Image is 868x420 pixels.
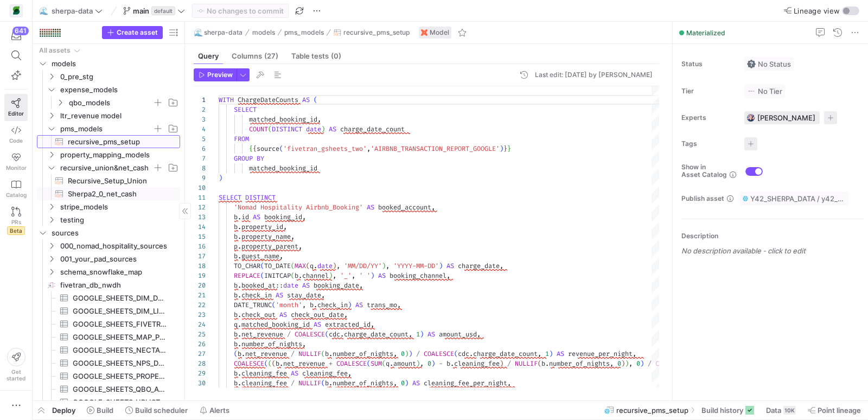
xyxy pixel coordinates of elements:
button: maindefault [120,4,188,18]
span: [PERSON_NAME] [757,113,815,122]
div: Press SPACE to select this row. [37,174,180,187]
span: AS [367,203,374,212]
span: booking_date [314,281,359,290]
span: (0) [331,53,341,60]
span: , [302,213,306,221]
span: No Status [747,60,791,68]
span: AS [329,125,336,133]
span: q [234,320,238,329]
a: PRsBeta [4,202,28,239]
span: . [238,310,241,319]
span: expense_models [60,84,178,96]
div: Press SPACE to select this row. [37,161,180,174]
div: 1 [194,95,206,105]
span: Show in Asset Catalog [681,163,727,179]
span: Y42_SHERPA_DATA / y42_sherpa_data_main / RECURSIVE_PMS_SETUP [750,194,846,203]
a: Editor [4,94,28,121]
button: Build [82,401,118,419]
span: . [238,232,241,241]
span: FROM [234,135,249,143]
span: , [283,222,287,231]
span: ) [321,125,325,133]
span: Catalog [6,192,27,198]
a: fivetran_db_nwdh​​​​​​​​ [37,278,180,291]
div: Last edit: [DATE] by [PERSON_NAME] [535,71,653,79]
span: b [234,330,238,339]
span: check_out_date [291,310,344,319]
span: 'AIRBNB_TRANSACTION_REPORT_GOOGLE' [371,144,500,153]
button: 641 [4,26,28,46]
span: Status [681,60,736,68]
span: COALESCE [295,330,325,339]
span: ) [219,174,222,182]
span: property_mapping_models [60,149,178,161]
div: Press SPACE to select this row. [37,148,180,161]
div: 11 [194,193,206,202]
a: GOOGLE_SHEETS_DIM_LISTING_MAP​​​​​​​​​ [37,304,180,317]
span: AS [279,310,287,319]
span: GOOGLE_SHEETS_PROPERTY_DATA​​​​​​​​​ [73,370,168,383]
span: charge_date_count [340,125,405,133]
span: Lineage view [794,7,840,15]
div: Press SPACE to select this row. [37,44,180,57]
span: . [238,252,241,260]
span: ) [500,144,503,153]
button: models [250,26,278,39]
span: sherpa-data [52,7,93,15]
span: ) [333,262,336,270]
span: property_name [241,232,291,241]
span: AS [276,291,283,300]
span: . [238,222,241,231]
span: schema_snowflake_map [60,266,178,278]
span: . [238,320,241,329]
span: booking_channel [390,271,446,280]
span: ) [371,271,374,280]
span: , [352,271,355,280]
span: b [234,281,238,290]
span: property_id [241,222,283,231]
div: 13 [194,212,206,222]
span: ( [272,301,276,309]
span: AS [446,262,454,270]
a: recursive_pms_setup​​​​​​​​​​ [37,135,180,148]
span: 'month' [276,301,302,309]
span: stripe_models [60,201,178,213]
span: b [234,232,238,241]
span: models [252,29,275,36]
button: Point lineage [803,401,866,419]
span: } [507,144,511,153]
span: b [295,271,298,280]
button: Build scheduler [120,401,193,419]
span: extracted_id [325,320,371,329]
span: Query [198,53,219,60]
span: 🌊 [40,7,47,15]
span: sources [52,227,178,239]
span: GOOGLE_SHEETS_MAP_PROPERTY_MAPPING​​​​​​​​​ [73,331,168,343]
div: Press SPACE to select this row. [37,200,180,213]
span: id [241,213,249,221]
span: q [310,262,314,270]
span: recursive_union&net_cash [60,162,152,174]
span: Table tests [291,53,341,60]
span: qbo_models [69,97,152,109]
span: pms_models [284,29,324,36]
span: , [431,203,435,212]
div: Press SPACE to select this row. [37,57,180,70]
button: 🌊sherpa-data [37,4,105,18]
div: 9 [194,173,206,183]
span: cdc [329,330,340,339]
a: Catalog [4,175,28,202]
img: No tier [747,87,756,96]
p: Description [681,232,864,240]
span: ( [279,144,283,153]
span: REPLACE [234,271,260,280]
button: No statusNo Status [744,57,794,71]
span: trans_mo [367,301,397,309]
div: 14 [194,222,206,232]
span: b [234,213,238,221]
span: . [314,262,317,270]
span: , [367,144,371,153]
div: Press SPACE to select this row. [37,265,180,278]
span: check_out [241,310,276,319]
button: Alerts [195,401,234,419]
